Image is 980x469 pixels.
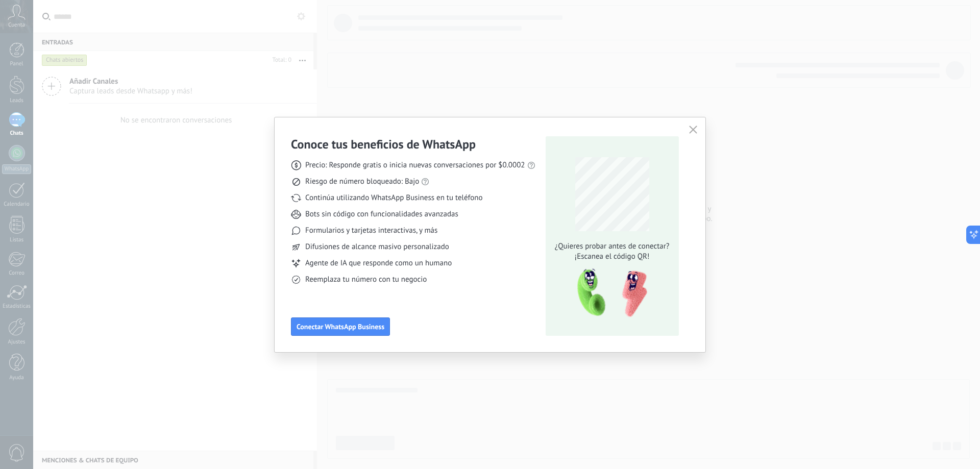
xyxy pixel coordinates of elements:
h3: Conoce tus beneficios de WhatsApp [291,136,476,152]
span: Riesgo de número bloqueado: Bajo [305,177,419,187]
span: ¡Escanea el código QR! [552,252,672,262]
img: qr-pic-1x.png [569,266,649,320]
span: Formularios y tarjetas interactivas, y más [305,226,437,236]
span: Agente de IA que responde como un humano [305,258,452,268]
span: Reemplaza tu número con tu negocio [305,275,427,285]
span: Bots sin código con funcionalidades avanzadas [305,209,458,219]
button: Conectar WhatsApp Business [291,317,390,336]
span: Precio: Responde gratis o inicia nuevas conversaciones por $0.0002 [305,160,525,170]
span: Difusiones de alcance masivo personalizado [305,242,449,252]
span: Conectar WhatsApp Business [297,323,384,330]
span: Continúa utilizando WhatsApp Business en tu teléfono [305,193,482,203]
span: ¿Quieres probar antes de conectar? [552,241,672,252]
